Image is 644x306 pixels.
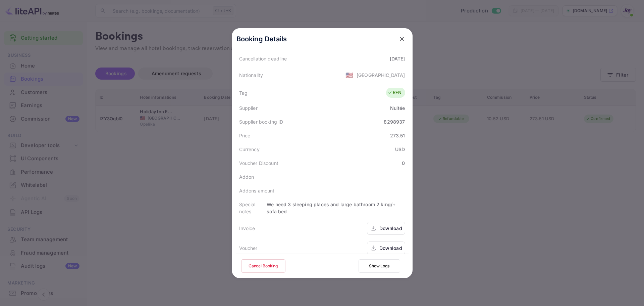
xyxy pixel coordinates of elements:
[396,33,408,45] button: close
[239,55,287,62] div: Cancellation deadline
[345,69,353,81] span: United States
[395,146,405,153] div: USD
[384,118,405,125] div: 8298937
[239,160,278,167] div: Voucher Discount
[359,259,400,273] button: Show Logs
[388,89,401,96] div: RFN
[239,104,258,112] div: Supplier
[239,118,283,125] div: Supplier booking ID
[239,245,258,252] div: Voucher
[241,259,285,273] button: Cancel Booking
[402,160,405,167] div: 0
[267,201,405,215] div: We need 3 sleeping places and large bathroom 2 king/+ sofa bed
[239,201,267,215] div: Special notes
[379,225,402,232] div: Download
[239,132,251,139] div: Price
[239,225,255,232] div: Invoice
[390,132,405,139] div: 273.51
[239,187,275,194] div: Addons amount
[357,72,405,79] div: [GEOGRAPHIC_DATA]
[239,173,254,180] div: Addon
[390,104,405,112] div: Nuitée
[390,55,405,62] div: [DATE]
[379,245,402,252] div: Download
[239,146,260,153] div: Currency
[236,34,287,44] p: Booking Details
[239,72,263,79] div: Nationality
[239,89,248,96] div: Tag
